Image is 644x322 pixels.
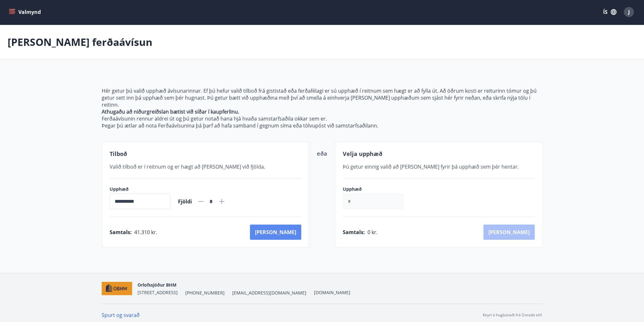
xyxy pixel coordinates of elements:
span: [STREET_ADDRESS] [137,289,177,295]
span: [EMAIL_ADDRESS][DOMAIN_NAME] [232,290,306,296]
a: [DOMAIN_NAME] [314,289,350,295]
span: Valið tilboð er í reitnum og er hægt að [PERSON_NAME] við fjölda. [110,163,265,170]
p: Keyrt á hugbúnaði frá Dorado ehf. [483,312,543,318]
span: Þú getur einnig valið að [PERSON_NAME] fyrir þá upphæð sem þér hentar. [343,163,519,170]
span: eða [317,150,327,157]
label: Upphæð [343,186,410,192]
strong: Athugaðu að niðurgreiðslan bætist við síðar í kaupferlinu. [102,108,239,115]
span: [PHONE_NUMBER] [185,290,224,296]
p: [PERSON_NAME] ferðaávísun [8,35,152,49]
label: Upphæð [110,186,170,192]
span: Tilboð [110,150,127,158]
button: ÍS [600,6,620,18]
span: Samtals : [343,229,365,236]
span: Orlofssjóður BHM [137,282,176,288]
span: Fjöldi [178,198,192,205]
p: Hér getur þú valið upphæð ávísunarinnar. Ef þú hefur valið tilboð frá gististað eða ferðafélagi e... [102,87,543,108]
button: menu [8,6,43,18]
p: Þegar þú ætlar að nota Ferðaávísunina þá þarf að hafa samband í gegnum síma eða tölvupóst við sam... [102,122,543,129]
button: [PERSON_NAME] [250,225,301,240]
p: Ferðaávísunin rennur aldrei út og þú getur notað hana hjá hvaða samstarfsaðila okkar sem er. [102,115,543,122]
button: J [621,4,636,20]
span: J [628,9,630,15]
img: c7HIBRK87IHNqKbXD1qOiSZFdQtg2UzkX3TnRQ1O.png [102,282,132,295]
a: Spurt og svarað [102,312,140,319]
span: Samtals : [110,229,132,236]
span: 41.310 kr. [134,229,157,236]
span: 0 kr. [367,229,378,236]
span: Velja upphæð [343,150,382,158]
